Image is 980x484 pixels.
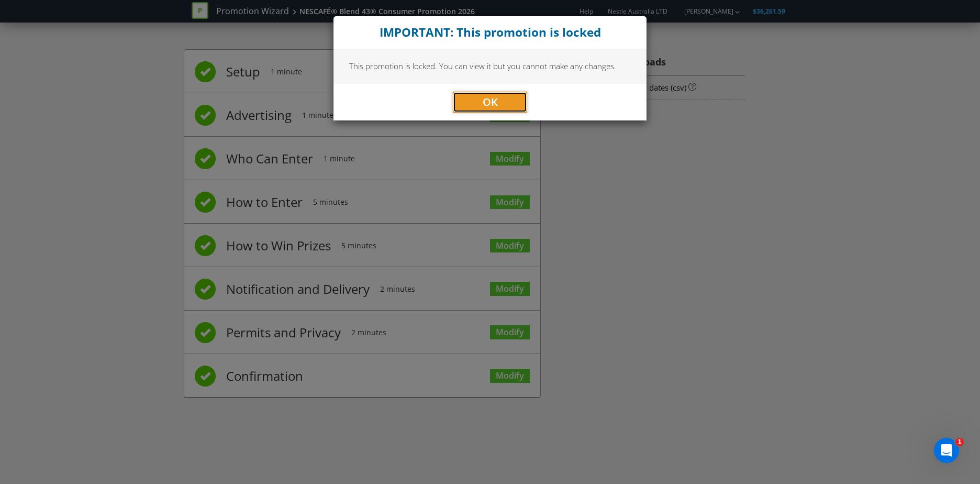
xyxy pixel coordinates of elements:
[333,49,647,83] div: This promotion is locked. You can view it but you cannot make any changes.
[934,438,959,463] iframe: Intercom live chat
[955,438,964,446] span: 1
[333,16,647,49] div: Close
[380,24,601,40] strong: IMPORTANT: This promotion is locked
[483,95,498,109] span: OK
[453,92,527,113] button: OK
